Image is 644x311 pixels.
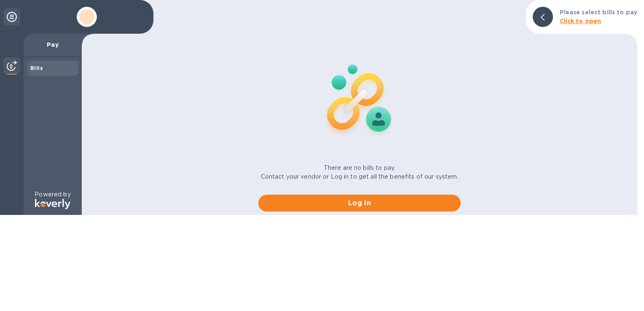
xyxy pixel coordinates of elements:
b: Click to open [560,18,601,24]
b: Please select bills to pay [560,9,637,16]
p: There are no bills to pay. Contact your vendor or Log in to get all the benefits of our system. [261,164,459,181]
span: Log in [265,198,454,208]
p: Powered by [35,190,70,199]
img: Logo [35,199,70,209]
p: Pay [30,40,75,49]
button: Log in [258,195,461,212]
b: Bills [30,65,43,71]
